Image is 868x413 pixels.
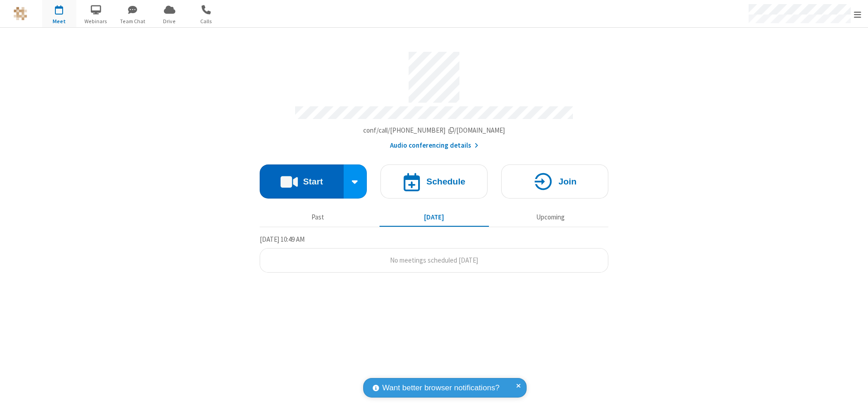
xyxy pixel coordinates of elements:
button: [DATE] [380,209,489,226]
button: Upcoming [496,209,605,226]
span: [DATE] 10:49 AM [260,235,305,244]
span: Webinars [79,17,113,25]
section: Account details [260,45,608,151]
span: No meetings scheduled [DATE] [390,256,478,264]
div: Start conference options [344,164,367,199]
h4: Schedule [426,177,465,186]
button: Past [263,209,373,226]
button: Start [260,164,344,199]
span: Copy my meeting room link [363,126,505,134]
span: Team Chat [116,17,150,25]
button: Join [501,164,608,199]
section: Today's Meetings [260,234,608,273]
button: Audio conferencing details [390,140,478,151]
span: Drive [153,17,187,25]
img: QA Selenium DO NOT DELETE OR CHANGE [14,7,27,20]
h4: Start [303,177,323,186]
h4: Join [558,177,577,186]
button: Schedule [380,164,488,199]
button: Copy my meeting room linkCopy my meeting room link [363,125,505,136]
span: Want better browser notifications? [382,382,499,394]
span: Calls [189,17,223,25]
span: Meet [42,17,76,25]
